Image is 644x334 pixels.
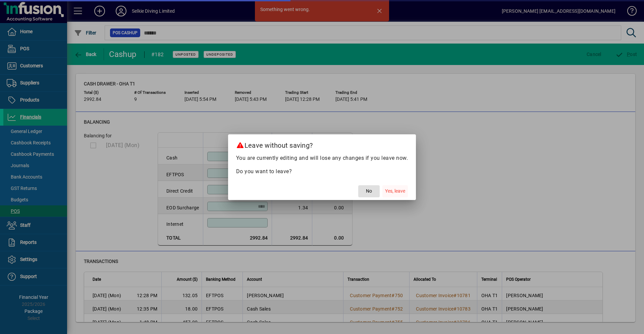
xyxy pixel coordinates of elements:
h2: Leave without saving? [228,134,416,154]
span: No [366,188,372,195]
button: No [358,185,380,197]
span: Yes, leave [385,188,405,195]
p: You are currently editing and will lose any changes if you leave now. [236,154,408,162]
p: Do you want to leave? [236,168,408,176]
button: Yes, leave [382,185,408,197]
